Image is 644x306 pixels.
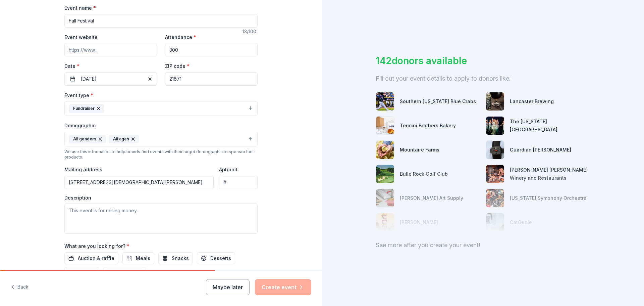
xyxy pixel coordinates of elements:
[219,166,237,173] label: Apt/unit
[510,118,590,134] div: The [US_STATE][GEOGRAPHIC_DATA]
[376,54,590,68] div: 142 donors available
[210,254,231,262] span: Desserts
[64,267,99,279] button: Alcohol
[243,28,258,36] div: 13 /100
[64,5,96,11] label: Event name
[206,279,250,295] button: Maybe later
[219,176,258,189] input: #
[64,43,157,56] input: https://www...
[400,97,476,105] div: Southern [US_STATE] Blue Crabs
[165,34,196,41] label: Attendance
[510,146,571,154] div: Guardian [PERSON_NAME]
[64,72,157,86] button: [DATE]
[69,135,106,143] div: All genders
[165,63,190,70] label: ZIP code
[376,117,394,135] img: photo for Termini Brothers Bakery
[64,149,258,160] div: We use this information to help brands find events with their target demographic to sponsor their...
[158,252,193,264] button: Snacks
[64,14,258,28] input: Spring Fundraiser
[64,243,129,250] label: What are you looking for?
[64,252,118,264] button: Auction & raffle
[197,252,235,264] button: Desserts
[136,254,150,262] span: Meals
[69,104,104,113] div: Fundraiser
[64,194,91,201] label: Description
[376,141,394,159] img: photo for Mountaire Farms
[78,254,114,262] span: Auction & raffle
[109,135,139,143] div: All ages
[11,280,29,294] button: Back
[376,73,590,84] div: Fill out your event details to apply to donors like:
[165,72,258,86] input: 12345 (U.S. only)
[122,252,154,264] button: Meals
[376,240,590,251] div: See more after you create your event!
[510,97,554,105] div: Lancaster Brewing
[400,122,456,130] div: Termini Brothers Bakery
[400,146,439,154] div: Mountaire Farms
[103,267,146,279] button: Beverages
[78,269,95,277] span: Alcohol
[64,122,96,129] label: Demographic
[165,43,258,56] input: 20
[376,92,394,111] img: photo for Southern Maryland Blue Crabs
[64,101,258,116] button: Fundraiser
[117,269,142,277] span: Beverages
[486,92,504,111] img: photo for Lancaster Brewing
[64,176,214,189] input: Enter a US address
[64,132,258,146] button: All gendersAll ages
[64,63,157,70] label: Date
[486,141,504,159] img: photo for Guardian Angel Device
[64,166,102,173] label: Mailing address
[172,254,189,262] span: Snacks
[64,34,98,41] label: Event website
[486,117,504,135] img: photo for The Maryland Theatre
[64,92,93,99] label: Event type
